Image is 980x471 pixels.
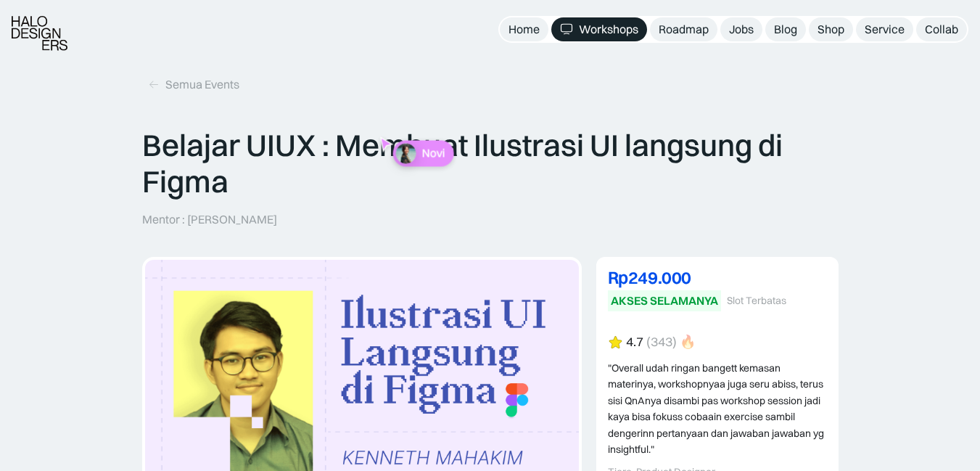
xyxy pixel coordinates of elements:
[729,22,754,37] div: Jobs
[608,360,827,457] div: "Overall udah ringan bangett kemasan materinya, workshopnyaa juga seru abiss, terus sisi QnAnya d...
[551,17,647,41] a: Workshops
[916,17,967,41] a: Collab
[626,335,643,350] div: 4.7
[650,17,717,41] a: Roadmap
[500,17,548,41] a: Home
[142,73,245,97] a: Semua Events
[579,22,638,37] div: Workshops
[142,212,277,227] p: Mentor : [PERSON_NAME]
[608,269,827,286] div: Rp249.000
[865,22,905,37] div: Service
[659,22,709,37] div: Roadmap
[774,22,797,37] div: Blog
[727,295,786,307] div: Slot Terbatas
[646,335,696,350] div: (343) 🔥
[925,22,958,37] div: Collab
[165,77,239,92] div: Semua Events
[611,293,718,308] div: AKSES SELAMANYA
[720,17,762,41] a: Jobs
[765,17,806,41] a: Blog
[142,127,839,200] p: Belajar UIUX : Membuat Ilustrasi UI langsung di Figma
[809,17,853,41] a: Shop
[421,147,445,160] p: Novi
[508,22,540,37] div: Home
[856,17,913,41] a: Service
[818,22,844,37] div: Shop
